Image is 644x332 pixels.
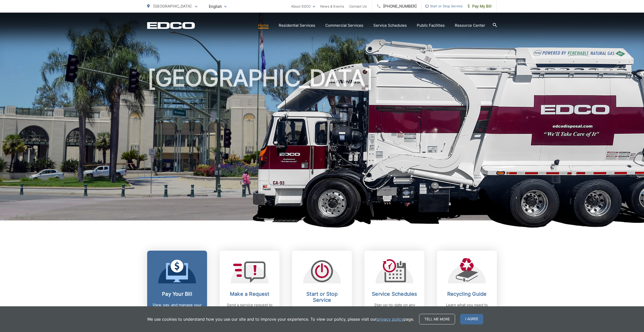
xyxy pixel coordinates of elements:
a: Residential Services [279,22,315,28]
h1: [GEOGRAPHIC_DATA] [147,65,497,225]
span: Pay My Bill [468,3,492,9]
a: Resource Center [455,22,485,28]
p: Learn what you need to know about recycling. [442,302,492,314]
h2: Start or Stop Service [297,291,347,303]
h2: Make a Request [225,291,274,297]
a: EDCD logo. Return to the homepage. [147,22,195,29]
span: I agree [460,314,483,324]
h2: Recycling Guide [442,291,492,297]
a: Service Schedules Stay up-to-date on any changes in schedules. [365,251,424,328]
a: Home [258,22,269,28]
span: [GEOGRAPHIC_DATA] [153,4,191,9]
a: Recycling Guide Learn what you need to know about recycling. [437,251,497,328]
a: privacy policy [377,316,404,322]
p: Stay up-to-date on any changes in schedules. [370,302,419,314]
a: Make a Request Send a service request to EDCO. [220,251,279,328]
a: Public Facilities [417,22,445,28]
a: Tell me more [419,314,455,324]
p: Send a service request to EDCO. [225,302,274,314]
p: View, pay, and manage your bill online. [152,302,202,314]
h2: Service Schedules [370,291,419,297]
a: News & Events [320,3,344,9]
h2: Pay Your Bill [152,291,202,297]
a: Contact Us [349,3,367,9]
a: Service Schedules [373,22,407,28]
span: English [205,2,230,11]
a: About EDCO [291,3,315,9]
p: We use cookies to understand how you use our site and to improve your experience. To view our pol... [147,316,414,322]
a: Pay Your Bill View, pay, and manage your bill online. [147,251,207,328]
a: Commercial Services [325,22,363,28]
